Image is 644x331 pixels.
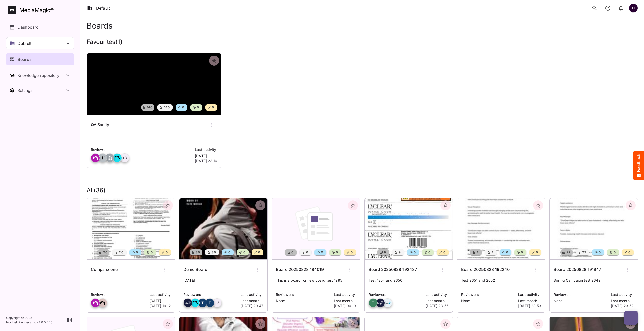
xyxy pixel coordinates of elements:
[306,250,308,255] span: 0
[276,266,324,273] h6: Board 20250828_184019
[6,316,53,320] p: Copyright © 2025
[18,56,32,62] p: Boards
[6,320,53,325] p: Northell Partners Ltd v 1.0.0.440
[369,266,417,273] h6: Board 20250828_192437
[461,292,515,297] p: Reviewers
[91,122,109,128] h6: QA Sanity
[426,303,449,308] p: [DATE] 23.56
[91,292,146,297] p: Reviewers
[335,250,338,255] span: 0
[6,53,74,65] a: Boards
[17,88,65,93] div: Settings
[240,298,263,303] p: Last month
[195,158,217,163] p: [DATE] 23.16
[183,278,263,288] p: [DATE]
[146,105,152,110] span: 140
[554,278,634,288] p: Spring Campaign test 2649
[566,250,571,255] span: 27
[520,250,523,255] span: 0
[291,250,293,255] span: 0
[616,3,626,13] button: notifications
[334,303,356,308] p: [DATE] 00.10
[91,266,118,273] h6: Comparizione
[426,298,449,303] p: Last month
[276,292,331,297] p: Reviewers
[334,292,356,297] p: Last activity
[383,250,386,255] span: 9
[598,250,601,255] span: 0
[272,198,360,259] img: Board 20250828_184019
[258,250,260,255] span: 0
[518,303,541,308] p: [DATE] 23.53
[457,198,545,259] img: Board 20250828_192240
[613,250,616,255] span: 0
[603,3,613,13] button: notifications
[87,198,175,259] img: Comparizione
[369,298,378,307] div: T
[196,105,199,110] span: 0
[629,4,638,13] div: H
[554,292,608,297] p: Reviewers
[6,84,74,96] nav: Settings
[195,153,217,158] p: [DATE]
[164,105,170,110] span: 140
[213,298,222,307] div: + 5
[6,69,74,81] button: Toggle Knowledge repository
[443,250,445,255] span: 0
[91,147,192,152] p: Reviewers
[195,250,200,255] span: 30
[426,292,449,297] p: Last activity
[205,298,214,307] div: T
[228,250,230,255] span: 0
[87,187,638,194] h2: All ( 36 )
[243,250,245,255] span: 0
[518,292,541,297] p: Last activity
[611,292,634,297] p: Last activity
[590,3,600,13] button: search
[135,250,138,255] span: 0
[87,53,221,115] img: QA Sanity
[240,292,263,297] p: Last activity
[461,278,541,288] p: Test 2651 and 2652
[198,298,207,307] div: T
[149,292,171,297] p: Last activity
[428,250,430,255] span: 0
[369,292,423,297] p: Reviewers
[334,298,356,303] p: Last month
[8,6,74,14] a: MediaMagic®
[182,105,184,110] span: 0
[17,73,65,78] div: Knowledge repository
[350,250,353,255] span: 0
[150,250,153,255] span: 0
[6,69,74,81] nav: Knowledge repository
[87,21,112,30] h1: Boards
[550,198,638,259] img: Board 20250828_191947
[554,266,601,273] h6: Board 20250828_191947
[183,266,207,273] h6: Demo Board
[320,250,323,255] span: 0
[195,147,217,152] p: Last activity
[240,303,263,308] p: [DATE] 20.47
[582,250,586,255] span: 27
[535,250,538,255] span: 0
[276,278,356,288] p: This is a board for new board test 1995
[18,24,39,30] p: Dashboard
[628,250,630,255] span: 0
[211,105,214,110] span: 0
[211,250,216,255] span: 30
[554,298,608,303] p: None
[18,40,31,46] p: Default
[398,250,401,255] span: 9
[369,278,449,288] p: Test 1854 and 2650
[6,21,74,33] a: Dashboard
[149,303,171,308] p: [DATE] 19.12
[6,84,74,96] button: Toggle Settings
[118,250,123,255] span: 20
[365,198,453,259] img: Board 20250828_192437
[276,298,331,303] p: None
[518,298,541,303] p: Last month
[461,266,510,273] h6: Board 20250828_192240
[461,298,515,303] p: None
[103,250,107,255] span: 20
[506,250,508,255] span: 0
